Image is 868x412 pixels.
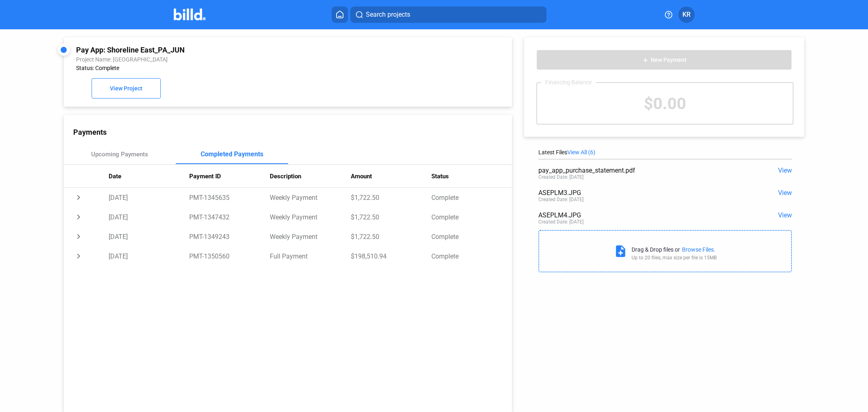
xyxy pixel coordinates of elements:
mat-icon: note_add [614,244,627,258]
td: Complete [431,246,512,266]
span: Search projects [366,10,410,20]
div: Completed Payments [201,150,263,158]
td: PMT-1350560 [189,246,270,266]
span: View All (6) [567,149,595,156]
div: $0.00 [537,83,793,124]
img: Billd Company Logo [174,9,206,20]
th: Amount [351,165,431,188]
td: $198,510.94 [351,246,431,266]
span: View Project [110,85,142,92]
div: Financing Balance [541,79,596,85]
button: Search projects [350,7,547,23]
div: Created Date: [DATE] [538,219,584,225]
div: Project Name: [GEOGRAPHIC_DATA] [76,56,415,63]
td: Complete [431,207,512,227]
mat-icon: add [642,57,649,64]
td: Full Payment [270,246,350,266]
span: View [778,211,792,219]
div: Status: Complete [76,65,415,71]
th: Description [270,165,350,188]
td: Complete [431,188,512,207]
div: Created Date: [DATE] [538,174,584,180]
span: View [778,167,792,174]
div: Payments [73,128,512,136]
button: KR [678,7,695,23]
td: [DATE] [109,246,189,266]
div: Up to 20 files, max size per file is 15MB [632,255,717,261]
div: pay_app_purchase_statement.pdf [538,167,741,174]
th: Date [109,165,189,188]
td: Complete [431,227,512,246]
button: View Project [92,78,161,99]
td: Weekly Payment [270,227,350,246]
div: Upcoming Payments [91,151,148,158]
td: Weekly Payment [270,188,350,207]
th: Payment ID [189,165,270,188]
td: PMT-1347432 [189,207,270,227]
span: View [778,189,792,197]
span: KR [682,10,691,20]
span: New Payment [651,57,687,64]
td: $1,722.50 [351,207,431,227]
td: [DATE] [109,207,189,227]
th: Status [431,165,512,188]
div: Browse Files. [682,246,715,253]
td: $1,722.50 [351,188,431,207]
button: New Payment [536,50,792,70]
div: ASEPLM3.JPG [538,189,741,197]
div: ASEPLM4.JPG [538,211,741,219]
div: Latest Files [538,149,792,156]
td: Weekly Payment [270,207,350,227]
td: PMT-1349243 [189,227,270,246]
td: $1,722.50 [351,227,431,246]
td: PMT-1345635 [189,188,270,207]
td: [DATE] [109,188,189,207]
div: Created Date: [DATE] [538,197,584,202]
td: [DATE] [109,227,189,246]
div: Drag & Drop files or [632,246,680,253]
div: Pay App: Shoreline East_PA_JUN [76,46,415,54]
